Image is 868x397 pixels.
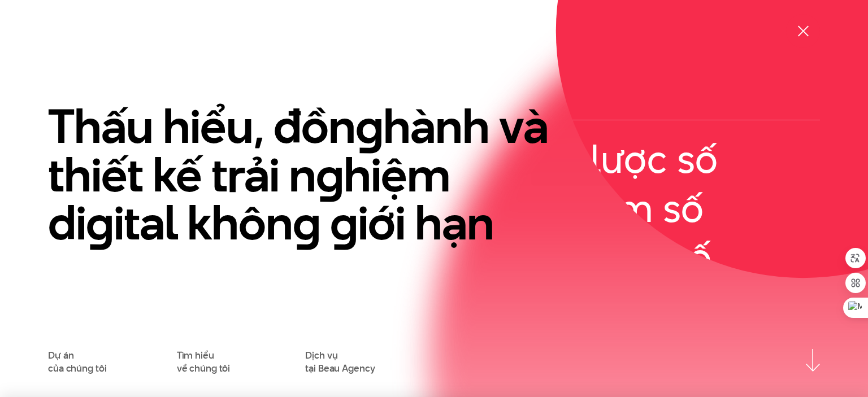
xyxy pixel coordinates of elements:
a: Dự áncủa chúng tôi [48,349,106,374]
en: g [293,190,320,256]
a: Tìm hiểuvề chúng tôi [177,349,231,374]
en: g [86,190,114,256]
en: g [316,142,344,208]
a: Dịch vụtại Beau Agency [305,349,375,374]
en: g [355,93,383,159]
en: g [330,190,358,256]
h1: Thấu hiểu, đồn hành và thiết kế trải n hiệm di ital khôn iới hạn [48,102,557,247]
